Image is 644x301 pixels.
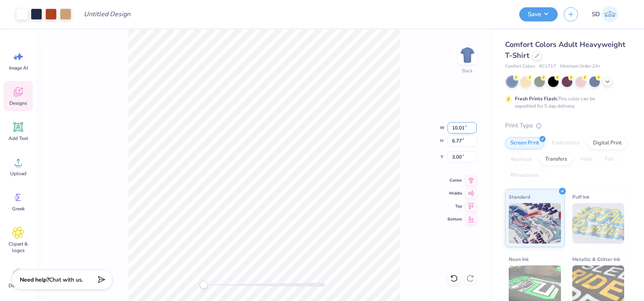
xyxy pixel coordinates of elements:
[509,193,530,201] span: Standard
[509,203,561,244] img: Standard
[560,63,601,70] span: Minimum Order: 24 +
[9,65,28,71] span: Image AI
[505,153,537,165] div: Applique
[10,170,26,177] span: Upload
[505,40,625,60] span: Comfort Colors Adult Heavyweight T-Shirt
[547,137,585,149] div: Embroidery
[448,203,462,210] span: Top
[20,276,49,284] strong: Need help?
[572,255,620,263] span: Metallic & Glitter Ink
[448,177,462,184] span: Center
[600,153,619,165] div: Foil
[602,6,618,22] img: Sarah De Guzman
[515,95,558,102] strong: Fresh Prints Flash:
[588,137,627,149] div: Digital Print
[515,95,614,110] div: This color can be expedited for 5 day delivery.
[572,203,625,244] img: Puff Ink
[592,10,600,19] span: SD
[588,6,622,22] a: SD
[519,7,558,21] button: Save
[462,67,473,74] div: Back
[505,137,544,149] div: Screen Print
[539,63,556,70] span: # C1717
[5,241,32,254] span: Clipart & logos
[448,216,462,223] span: Bottom
[9,100,27,106] span: Designs
[505,121,628,130] div: Print Type
[509,255,529,263] span: Neon Ink
[12,206,25,212] span: Greek
[459,47,476,63] img: Back
[9,282,28,289] span: Decorate
[49,276,83,284] span: Chat with us.
[77,6,137,22] input: Untitled Design
[9,135,28,142] span: Add Text
[200,281,208,289] div: Accessibility label
[540,153,572,165] div: Transfers
[448,190,462,197] span: Middle
[505,63,535,70] span: Comfort Colors
[572,193,589,201] span: Puff Ink
[505,170,544,182] div: Rhinestones
[575,153,597,165] div: Vinyl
